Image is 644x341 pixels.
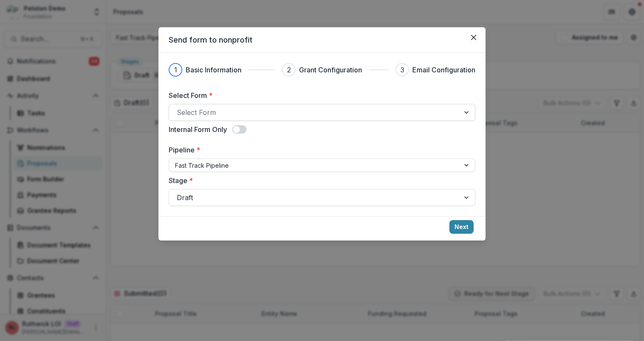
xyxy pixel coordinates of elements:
div: 2 [287,65,291,75]
h3: Basic Information [186,65,241,75]
button: Close [467,31,480,44]
label: Select Form [169,90,470,100]
label: Stage [169,175,470,186]
header: Send form to nonprofit [158,27,486,53]
h3: Grant Configuration [299,65,362,75]
button: Next [449,220,474,234]
h3: Email Configuration [412,65,475,75]
div: 3 [400,65,404,75]
div: Progress [169,63,475,77]
div: 1 [174,65,177,75]
label: Pipeline [169,145,470,155]
label: Internal Form Only [169,124,227,135]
